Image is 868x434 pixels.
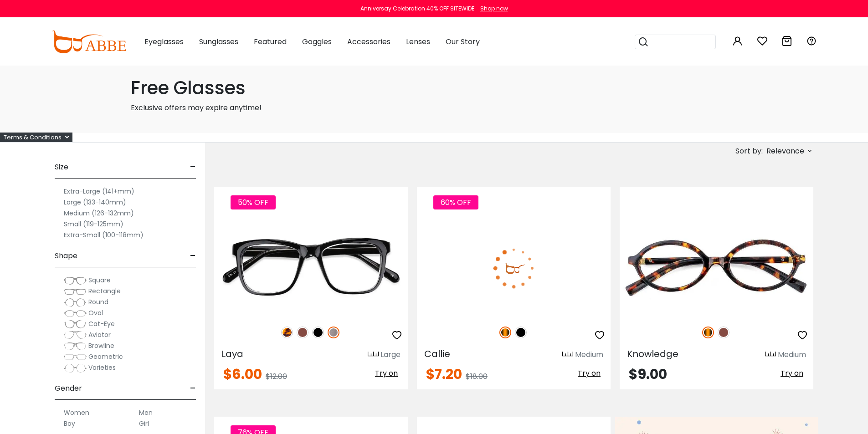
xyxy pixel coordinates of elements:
span: Accessories [347,36,390,47]
span: Geometric [88,352,123,361]
label: Boy [64,418,75,429]
span: Goggles [302,36,332,47]
button: Try on [372,368,401,379]
img: abbeglasses.com [51,31,126,53]
p: Exclusive offers may expire anytime! [131,102,738,113]
span: Knowledge [627,347,678,360]
label: Medium (126-132mm) [64,208,134,219]
span: Round [88,297,108,306]
label: Extra-Small (100-118mm) [64,230,144,240]
span: Varieties [88,363,116,372]
span: Sunglasses [199,36,238,47]
img: Tortoise [499,327,511,338]
label: Large (133-140mm) [64,197,126,208]
div: Medium [778,349,806,360]
span: Gender [55,378,82,399]
span: - [190,378,196,399]
img: Oval.png [64,309,87,318]
div: Shop now [480,5,508,13]
span: 60% OFF [433,195,478,209]
span: $9.00 [629,364,667,384]
span: Our Story [446,36,480,47]
img: Brown [718,327,729,338]
span: Square [88,276,111,285]
img: Varieties.png [64,363,87,373]
img: Gun [328,327,339,338]
img: Tortoise Callie - Combination ,Universal Bridge Fit [417,220,611,317]
span: Featured [254,36,287,47]
div: Medium [575,349,603,360]
a: Shop now [476,5,508,12]
img: Square.png [64,276,87,285]
span: Callie [424,347,450,360]
span: Shape [55,245,77,267]
img: Tortoise Knowledge - Acetate ,Universal Bridge Fit [620,220,813,317]
span: Size [55,156,68,178]
span: Oval [88,308,103,317]
span: Try on [578,368,601,378]
span: Eyeglasses [144,36,184,47]
span: Try on [781,368,803,378]
span: $6.00 [223,364,262,384]
span: - [190,245,196,267]
span: Relevance [766,143,804,159]
img: Tortoise [702,327,714,338]
span: Rectangle [88,286,121,296]
img: Leopard [281,327,293,338]
img: Geometric.png [64,352,87,362]
img: size ruler [368,351,379,358]
span: Sort by: [735,146,763,156]
span: Aviator [88,330,111,339]
span: Cat-Eye [88,319,115,328]
label: Extra-Large (141+mm) [64,186,134,197]
span: Laya [221,347,243,360]
button: Try on [778,368,806,379]
img: size ruler [765,351,776,358]
label: Girl [139,418,149,429]
h1: Free Glasses [131,77,738,99]
img: Brown [297,327,308,338]
span: $7.20 [426,364,462,384]
label: Small (119-125mm) [64,219,123,230]
div: Anniversay Celebration 40% OFF SITEWIDE [360,5,474,13]
span: - [190,156,196,178]
span: 50% OFF [231,195,276,209]
img: Black [312,327,324,338]
span: $12.00 [266,371,287,382]
img: Cat-Eye.png [64,320,87,329]
img: Browline.png [64,342,87,351]
button: Try on [575,368,603,379]
img: size ruler [562,351,573,358]
label: Women [64,407,89,418]
img: Gun Laya - Plastic ,Universal Bridge Fit [214,220,408,317]
img: Black [515,327,527,338]
img: Rectangle.png [64,287,87,296]
span: Try on [375,368,398,378]
span: Browline [88,341,114,350]
img: Aviator.png [64,331,87,340]
span: Lenses [406,36,430,47]
img: Round.png [64,298,87,307]
span: $18.00 [466,371,488,382]
div: Large [380,349,401,360]
label: Men [139,407,153,418]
